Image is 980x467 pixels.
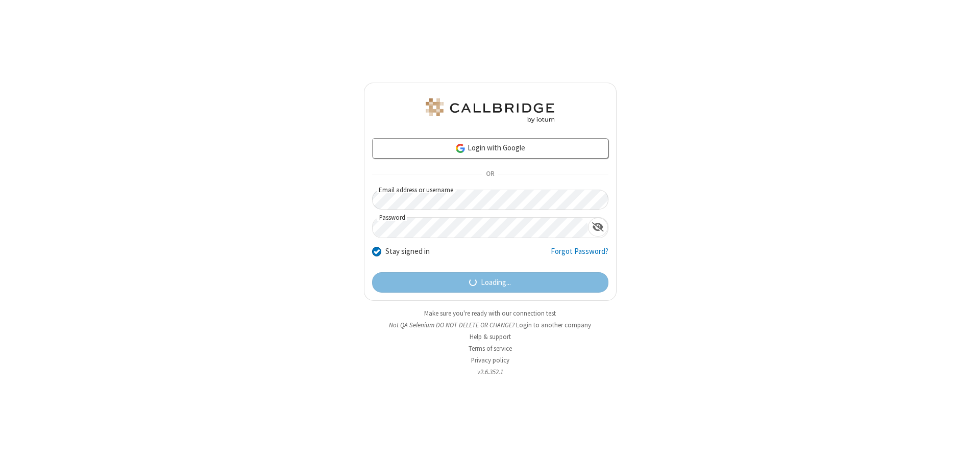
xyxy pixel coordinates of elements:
input: Password [373,218,588,238]
button: Loading... [372,272,608,293]
div: Show password [588,218,608,237]
img: QA Selenium DO NOT DELETE OR CHANGE [424,98,556,123]
span: Loading... [481,277,511,289]
li: v2.6.352.1 [364,367,617,377]
a: Terms of service [469,344,512,353]
a: Privacy policy [471,356,509,365]
li: Not QA Selenium DO NOT DELETE OR CHANGE? [364,320,617,330]
a: Forgot Password? [551,246,608,265]
a: Help & support [470,332,511,341]
span: OR [482,167,498,181]
input: Email address or username [372,190,608,210]
a: Make sure you're ready with our connection test [424,309,556,318]
label: Stay signed in [385,246,430,257]
img: google-icon.png [455,143,466,154]
a: Login with Google [372,138,608,159]
button: Login to another company [516,320,591,330]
